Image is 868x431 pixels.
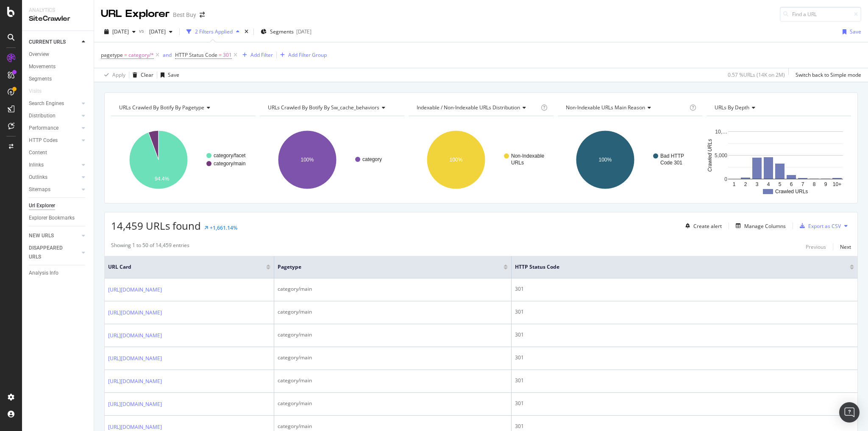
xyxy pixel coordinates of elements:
[200,12,205,18] div: arrow-right-arrow-left
[824,181,827,187] text: 9
[108,377,162,386] a: [URL][DOMAIN_NAME]
[112,28,129,35] span: 2025 Sep. 23rd
[707,123,850,197] div: A chart.
[566,104,645,111] span: Non-Indexable URLs Main Reason
[767,181,770,187] text: 4
[108,309,162,317] a: [URL][DOMAIN_NAME]
[29,111,79,120] a: Distribution
[146,28,166,35] span: 2025 Sep. 4th
[29,214,88,222] a: Explorer Bookmarks
[728,71,785,78] div: 0.57 % URLs ( 14K on 2M )
[660,153,684,159] text: Bad HTTP
[801,181,804,187] text: 7
[108,331,162,340] a: [URL][DOMAIN_NAME]
[29,136,58,145] div: HTTP Codes
[29,201,55,210] div: Url Explorer
[808,222,841,230] div: Export as CSV
[266,101,397,114] h4: URLs Crawled By Botify By sw_cache_behaviors
[558,123,701,197] svg: A chart.
[119,104,204,111] span: URLs Crawled By Botify By pagetype
[183,25,243,39] button: 2 Filters Applied
[288,51,327,58] div: Add Filter Group
[796,219,841,233] button: Export as CSV
[715,153,727,158] text: 5,000
[744,222,786,230] div: Manage Columns
[840,243,851,250] div: Next
[155,176,169,182] text: 94.4%
[111,123,255,197] div: A chart.
[139,27,146,34] span: vs
[278,377,508,384] div: category/main
[108,354,162,363] a: [URL][DOMAIN_NAME]
[707,139,713,172] text: Crawled URLs
[755,181,758,187] text: 3
[157,68,179,82] button: Save
[796,71,861,78] div: Switch back to Simple mode
[29,173,79,182] a: Outlinks
[257,25,315,39] button: Segments[DATE]
[839,402,860,423] div: Open Intercom Messenger
[301,157,314,163] text: 100%
[29,173,47,182] div: Outlinks
[219,51,222,58] span: =
[29,62,56,71] div: Movements
[101,51,123,58] span: pagetype
[29,75,52,83] div: Segments
[260,123,403,197] svg: A chart.
[129,68,153,82] button: Clear
[29,75,88,83] a: Segments
[29,269,58,278] div: Analysis Info
[124,51,127,58] span: =
[29,50,88,59] a: Overview
[778,181,781,187] text: 5
[724,176,727,182] text: 0
[278,331,508,339] div: category/main
[112,71,125,78] div: Apply
[29,231,79,240] a: NEW URLS
[108,286,162,294] a: [URL][DOMAIN_NAME]
[417,104,520,111] span: Indexable / Non-Indexable URLs distribution
[111,219,201,233] span: 14,459 URLs found
[515,285,854,293] div: 301
[511,160,524,166] text: URLs
[278,400,508,407] div: category/main
[29,38,79,47] a: CURRENT URLS
[806,242,826,252] button: Previous
[693,222,722,230] div: Create alert
[515,263,837,271] span: HTTP Status Code
[409,123,552,197] svg: A chart.
[223,49,232,61] span: 301
[101,7,170,21] div: URL Explorer
[515,423,854,430] div: 301
[29,161,79,170] a: Inlinks
[108,263,264,271] span: URL Card
[29,124,79,133] a: Performance
[278,308,508,316] div: category/main
[210,224,237,231] div: +1,661.14%
[564,101,688,114] h4: Non-Indexable URLs Main Reason
[250,51,273,58] div: Add Filter
[268,104,379,111] span: URLs Crawled By Botify By sw_cache_behaviors
[214,161,245,167] text: category/main
[128,49,154,61] span: category/*
[744,181,747,187] text: 2
[29,148,88,157] a: Content
[168,71,179,78] div: Save
[101,25,139,39] button: [DATE]
[29,185,50,194] div: Sitemaps
[29,148,47,157] div: Content
[163,51,172,58] div: and
[278,423,508,430] div: category/main
[29,185,79,194] a: Sitemaps
[29,231,54,240] div: NEW URLS
[277,50,327,60] button: Add Filter Group
[29,201,88,210] a: Url Explorer
[29,50,49,59] div: Overview
[175,51,217,58] span: HTTP Status Code
[415,101,539,114] h4: Indexable / Non-Indexable URLs Distribution
[775,189,808,195] text: Crawled URLs
[29,87,50,96] a: Visits
[515,354,854,361] div: 301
